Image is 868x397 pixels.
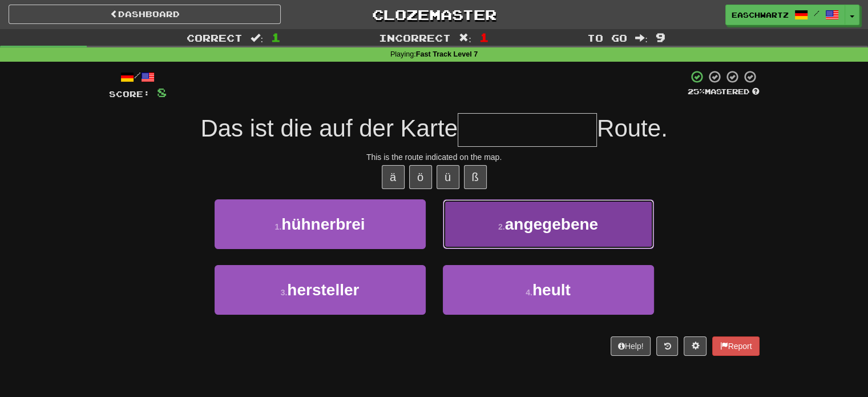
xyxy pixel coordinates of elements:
span: hühnerbrei [281,215,365,233]
button: Round history (alt+y) [656,336,678,356]
button: Report [712,336,759,356]
span: angegebene [505,215,598,233]
span: Score: [109,89,150,99]
button: Help! [611,336,651,356]
div: / [109,70,167,84]
span: : [459,33,471,43]
span: To go [587,32,627,43]
a: easchwartz / [725,5,845,25]
button: 1.hühnerbrei [215,199,426,249]
div: Mastered [688,87,760,97]
div: This is the route indicated on the map. [109,151,760,163]
span: / [814,9,819,17]
span: Route. [597,115,668,142]
span: heult [532,281,571,299]
span: hersteller [287,281,359,299]
small: 1 . [275,222,282,231]
span: : [635,33,648,43]
a: Clozemaster [298,5,570,25]
button: 3.hersteller [215,265,426,315]
span: Incorrect [379,32,451,43]
button: 4.heult [443,265,654,315]
button: ö [409,165,432,189]
span: : [251,33,263,43]
small: 2 . [498,222,505,231]
span: 1 [271,30,281,44]
span: 1 [479,30,489,44]
span: 25 % [688,87,705,96]
span: 9 [656,30,665,44]
strong: Fast Track Level 7 [416,50,478,58]
button: ä [382,165,405,189]
button: ü [437,165,459,189]
span: Das ist die auf der Karte [200,115,458,142]
small: 4 . [526,288,532,297]
span: Correct [187,32,243,43]
button: ß [464,165,487,189]
a: Dashboard [9,5,281,24]
span: 8 [157,85,167,99]
button: 2.angegebene [443,199,654,249]
small: 3 . [281,288,288,297]
span: easchwartz [732,10,789,20]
